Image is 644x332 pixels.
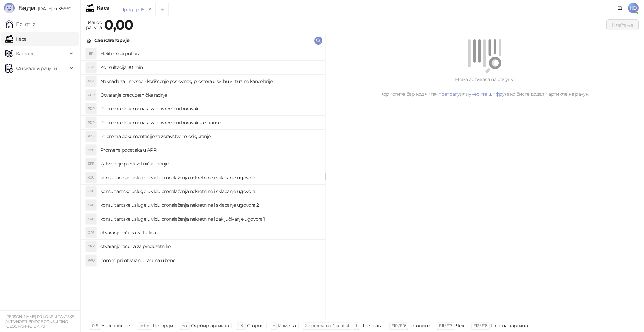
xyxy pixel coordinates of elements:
[473,323,488,328] span: F12 / F18
[100,172,320,183] h4: konsultantske usluge u vidu pronalaženja nekretnine i sklapanje ugovora
[100,117,320,128] h4: Priprema dokumenata za privremeni boravak za strance
[439,323,452,328] span: F11 / F17
[86,241,96,252] div: ORP
[85,18,103,32] div: Износ рачуна
[153,321,173,330] div: Потврди
[120,6,144,13] div: Продаја 15
[469,91,505,97] a: унесите шифру
[92,323,98,328] span: 0-9
[16,62,57,75] span: Фискални рачуни
[4,3,15,13] img: Logo
[146,7,154,12] button: remove
[86,145,96,155] div: PPU
[86,117,96,128] div: PDP
[104,16,133,33] strong: 0,00
[100,62,320,73] h4: Konsultacija 30 min
[182,323,187,328] span: ↑/↓
[438,91,460,97] a: претрагу
[100,255,320,266] h4: pomoć pri otvaranju racuna u banci
[100,145,320,155] h4: Promena podataka u APR
[305,323,349,328] span: ⌘ command / ⌃ control
[456,321,464,330] div: Чек
[155,3,169,16] button: Add tab
[140,323,149,328] span: enter
[81,47,325,319] div: grid
[100,103,320,114] h4: Priprema dokumenata za privremeni boravak
[238,323,243,328] span: ⌫
[86,48,96,59] div: EP
[5,314,74,329] small: [PERSON_NAME] PR KONSULTANTSKE AKTIVNOSTI BRIDGE CONSULTING [GEOGRAPHIC_DATA]
[86,76,96,87] div: N1M
[628,3,639,13] span: NĐ
[86,131,96,142] div: PDZ
[16,47,34,60] span: Каталог
[100,186,320,197] h4: konsultantske usluge u vidu pronalaženja nekretnine i sklapanje ugovora
[100,200,320,210] h4: konsultantske usluge u vidu pronalaženja nekretnine i sklapanje ugovora 2
[5,32,26,46] a: Каса
[100,227,320,238] h4: otvaranje računa za fiz lica
[356,323,357,328] span: f
[18,4,35,12] span: Бади
[86,255,96,266] div: PPO
[360,321,382,330] div: Претрага
[5,17,36,31] a: Почетна
[86,172,96,183] div: KUU
[94,37,129,44] div: Све категорије
[97,5,109,11] div: Каса
[278,321,296,330] div: Измена
[35,6,71,12] span: [DATE]-cc35662
[86,62,96,73] div: K3M
[100,76,320,87] h4: Naknada za 1 mesec - korišćenje poslovnog prostora u svrhu virtualne kancelarije
[86,186,96,197] div: KUU
[333,76,636,98] div: Нема артикала на рачуну. Користите бар код читач, или како бисте додали артикле на рачун.
[101,321,130,330] div: Унос шифре
[100,241,320,252] h4: otvaranje računa za preduzetnike
[614,3,625,13] a: Документација
[247,321,264,330] div: Сторно
[100,158,320,169] h4: Zatvaranje preduzetničke radnje
[100,48,320,59] h4: Elektronski potpis
[86,158,96,169] div: ZPR
[86,214,96,224] div: KUU
[86,227,96,238] div: ORF
[191,321,229,330] div: Одабир артикла
[391,323,406,328] span: F10 / F16
[100,90,320,100] h4: Otvaranje preduzetničke radnje
[86,103,96,114] div: PDP
[100,131,320,142] h4: Priprema dokumentacije za zdravstveno osiguranje
[491,321,528,330] div: Платна картица
[409,321,430,330] div: Готовина
[86,200,96,210] div: KUU
[86,90,96,100] div: OPR
[273,323,275,328] span: +
[100,214,320,224] h4: konsultantske usluge u vidu pronalaženja nekretnine i zaključivanje ugovora 1
[606,19,639,30] button: Плаћање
